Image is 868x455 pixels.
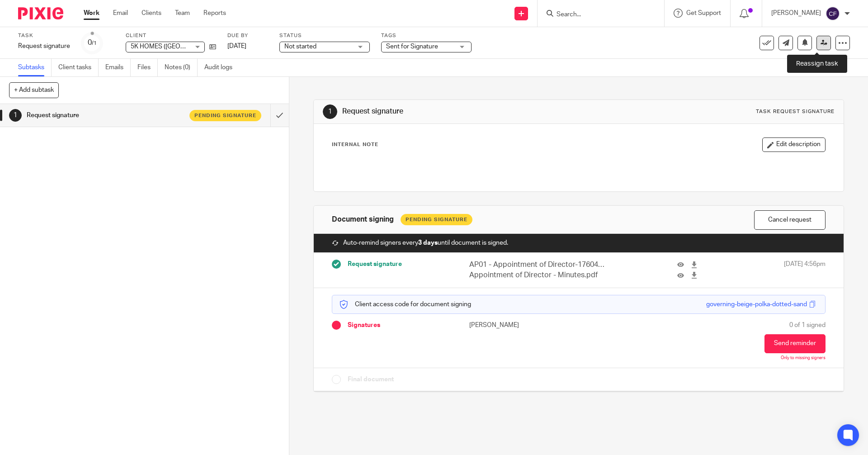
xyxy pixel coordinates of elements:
label: Task [18,32,70,39]
p: [PERSON_NAME] [771,9,821,18]
a: Reports [203,9,226,18]
a: Notes (0) [165,59,198,76]
input: Search [556,11,637,19]
p: AP01 - Appointment of Director-1760456818.pdf [469,260,606,270]
label: Tags [381,32,472,39]
span: Get Support [686,10,721,16]
button: Edit description [762,137,826,152]
h1: Document signing [332,215,394,224]
strong: 3 days [418,240,438,246]
span: 0 of 1 signed [789,321,826,330]
p: Internal Note [332,141,378,148]
label: Status [279,32,370,39]
p: Client access code for document signing [339,300,471,309]
span: [DATE] [227,43,246,49]
img: svg%3E [826,6,840,21]
a: Client tasks [58,59,99,76]
img: Pixie [18,7,63,19]
div: Pending Signature [401,214,472,225]
span: Signatures [348,321,380,330]
div: governing-beige-polka-dotted-sand [706,300,807,309]
div: 1 [323,104,337,119]
a: Email [113,9,128,18]
label: Client [126,32,216,39]
a: Audit logs [204,59,239,76]
span: [DATE] 4:56pm [784,260,826,281]
a: Clients [142,9,161,18]
h1: Request signature [342,107,598,116]
span: Not started [284,43,316,50]
a: Emails [105,59,131,76]
span: Pending signature [194,112,256,119]
p: Appointment of Director - Minutes.pdf [469,270,606,280]
small: /1 [92,41,97,46]
div: Request signature [18,42,70,51]
a: Subtasks [18,59,52,76]
a: Team [175,9,190,18]
p: [PERSON_NAME] [469,321,579,330]
span: Request signature [348,260,402,269]
a: Files [137,59,158,76]
span: Final document [348,375,394,384]
div: 0 [88,38,97,48]
div: 1 [9,109,22,122]
button: Send reminder [764,334,826,353]
label: Due by [227,32,268,39]
button: + Add subtask [9,82,59,98]
p: Only to missing signers [781,355,826,361]
button: Cancel request [754,210,826,230]
div: Task request signature [756,108,835,115]
span: Auto-remind signers every until document is signed. [343,238,508,247]
span: Sent for Signature [386,43,438,50]
a: Work [84,9,99,18]
h1: Request signature [27,109,183,122]
span: 5K HOMES ([GEOGRAPHIC_DATA]) LIMITED [131,43,255,50]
